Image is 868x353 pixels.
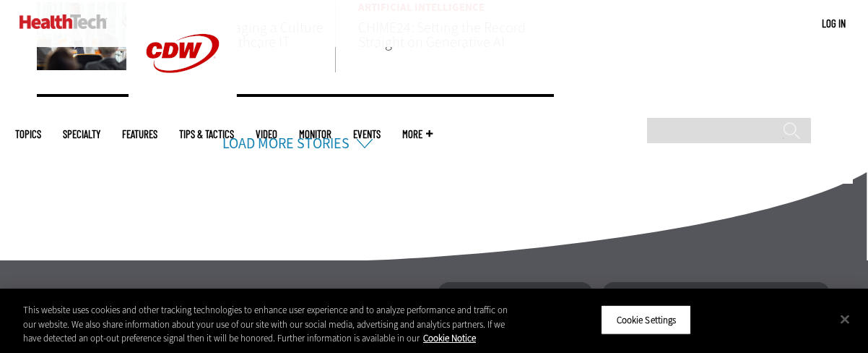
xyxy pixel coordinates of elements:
a: Features [122,129,157,140]
span: More [402,129,433,140]
h2: Research Everything IT [438,282,593,334]
button: Close [829,303,861,335]
a: Log in [822,17,846,30]
img: Home [19,14,107,29]
button: Cookie Settings [601,305,691,335]
a: More information about your privacy [423,332,476,344]
a: CDW [129,95,237,111]
div: This website uses cookies and other tracking technologies to enhance user experience and to analy... [23,303,521,346]
div: User menu [822,16,846,31]
a: MonITor [299,129,331,140]
a: Video [256,129,277,140]
a: Tips & Tactics [179,129,234,140]
span: Topics [15,129,41,140]
span: Specialty [63,129,100,140]
a: Events [353,129,381,140]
